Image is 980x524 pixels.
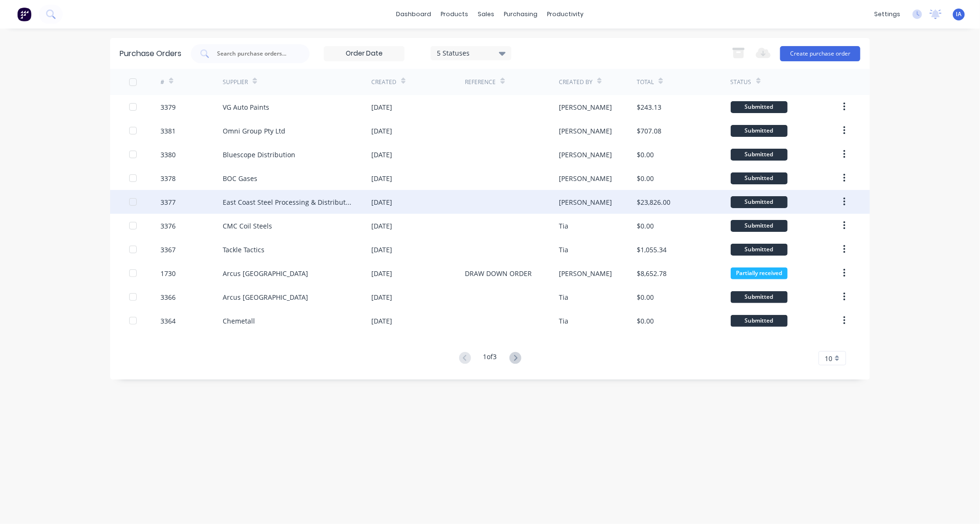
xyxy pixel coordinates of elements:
div: [PERSON_NAME] [559,268,612,278]
div: purchasing [499,7,543,21]
div: 3367 [160,245,176,255]
div: $0.00 [637,173,654,183]
div: Reference [465,78,496,86]
div: [PERSON_NAME] [559,102,612,112]
div: sales [473,7,499,21]
div: Status [731,78,752,86]
div: 3377 [160,197,176,207]
div: 1 of 3 [483,352,497,365]
div: 3376 [160,221,176,231]
div: [DATE] [371,197,392,207]
div: East Coast Steel Processing & Distribution [223,197,352,207]
div: $0.00 [637,150,654,160]
img: Factory [17,7,31,21]
div: settings [869,7,905,21]
div: Total [637,78,654,86]
div: Tia [559,245,568,255]
div: [DATE] [371,268,392,278]
div: BOC Gases [223,173,257,183]
div: $243.13 [637,102,661,112]
div: $23,826.00 [637,197,670,207]
div: 3379 [160,102,176,112]
div: Submitted [731,125,788,137]
div: 3378 [160,173,176,183]
div: [PERSON_NAME] [559,150,612,160]
div: 5 Statuses [437,48,505,58]
div: [DATE] [371,316,392,326]
div: $1,055.34 [637,245,667,255]
button: Create purchase order [780,46,860,61]
div: [PERSON_NAME] [559,173,612,183]
div: DRAW DOWN ORDER [465,268,532,278]
div: Submitted [731,291,788,303]
div: 1730 [160,268,176,278]
div: productivity [543,7,589,21]
div: $0.00 [637,292,654,302]
div: [DATE] [371,150,392,160]
div: [PERSON_NAME] [559,197,612,207]
div: [DATE] [371,173,392,183]
div: $0.00 [637,221,654,231]
div: $707.08 [637,126,661,136]
div: [DATE] [371,245,392,255]
div: Created [371,78,396,86]
div: VG Auto Paints [223,102,269,112]
div: Arcus [GEOGRAPHIC_DATA] [223,292,308,302]
div: Submitted [731,220,788,232]
a: dashboard [392,7,436,21]
div: Tia [559,292,568,302]
div: Tackle Tactics [223,245,264,255]
div: Submitted [731,149,788,161]
div: Tia [559,316,568,326]
div: Chemetall [223,316,255,326]
div: Submitted [731,172,788,184]
div: Created By [559,78,593,86]
div: CMC Coil Steels [223,221,272,231]
div: [DATE] [371,102,392,112]
div: 3381 [160,126,176,136]
div: $8,652.78 [637,268,667,278]
div: [DATE] [371,126,392,136]
div: 3380 [160,150,176,160]
div: Supplier [223,78,248,86]
div: products [436,7,473,21]
div: Arcus [GEOGRAPHIC_DATA] [223,268,308,278]
span: IA [956,10,962,19]
div: [PERSON_NAME] [559,126,612,136]
div: Partially received [731,267,788,279]
span: 10 [825,353,832,363]
div: Submitted [731,244,788,256]
div: 3366 [160,292,176,302]
div: $0.00 [637,316,654,326]
div: Submitted [731,196,788,208]
div: Omni Group Pty Ltd [223,126,285,136]
input: Order Date [324,47,404,61]
input: Search purchase orders... [216,49,295,58]
div: Bluescope Distribution [223,150,295,160]
div: Purchase Orders [120,48,181,59]
div: 3364 [160,316,176,326]
div: Submitted [731,315,788,327]
div: Submitted [731,101,788,113]
div: # [160,78,164,86]
div: Tia [559,221,568,231]
div: [DATE] [371,221,392,231]
div: [DATE] [371,292,392,302]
